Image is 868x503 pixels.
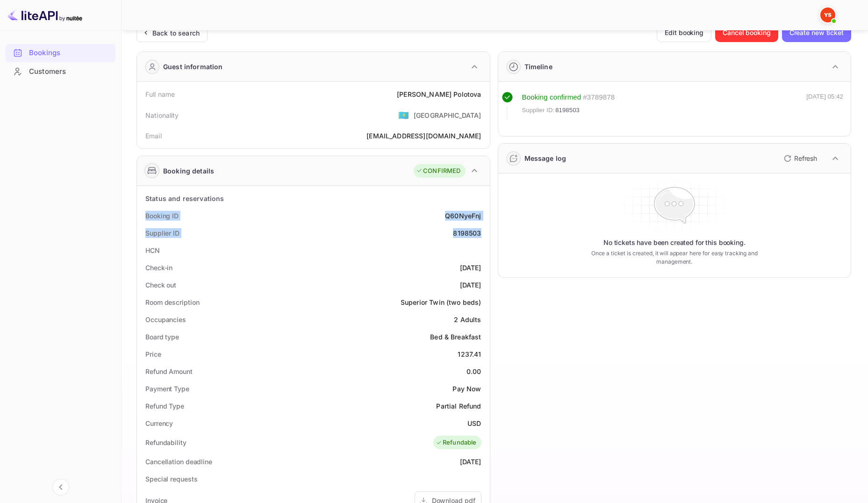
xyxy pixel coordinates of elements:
[436,438,477,447] div: Refundable
[397,89,481,99] div: [PERSON_NAME] Polotova
[583,92,615,103] div: # 3789878
[657,23,711,42] button: Edit booking
[580,249,769,266] p: Once a ticket is created, it will appear here for easy tracking and management.
[778,151,821,166] button: Refresh
[458,349,481,359] div: 1237.41
[414,110,481,120] div: [GEOGRAPHIC_DATA]
[820,7,835,22] img: Yandex Support
[466,366,481,376] div: 0.00
[452,384,481,394] div: Pay Now
[145,131,162,141] div: Email
[163,62,223,72] div: Guest information
[715,23,778,42] button: Cancel booking
[467,418,481,428] div: USD
[794,153,817,163] p: Refresh
[398,107,409,123] span: United States
[145,366,193,376] div: Refund Amount
[163,166,214,176] div: Booking details
[460,457,481,467] div: [DATE]
[145,280,176,290] div: Check out
[145,474,197,484] div: Special requests
[366,131,481,141] div: [EMAIL_ADDRESS][DOMAIN_NAME]
[145,89,175,99] div: Full name
[145,401,184,411] div: Refund Type
[6,63,115,81] div: Customers
[145,457,212,467] div: Cancellation deadline
[524,62,552,72] div: Timeline
[145,297,199,307] div: Room description
[6,44,115,61] a: Bookings
[454,315,481,324] div: 2 Adults
[603,238,746,247] p: No tickets have been created for this booking.
[460,263,481,273] div: [DATE]
[806,92,843,119] div: [DATE] 05:42
[145,418,173,428] div: Currency
[524,153,567,163] div: Message log
[436,401,481,411] div: Partial Refund
[445,211,481,221] div: Q60NyeFnj
[460,280,481,290] div: [DATE]
[145,194,224,203] div: Status and reservations
[6,44,115,62] div: Bookings
[29,66,111,77] div: Customers
[145,438,187,447] div: Refundability
[145,245,160,255] div: HCN
[453,228,481,238] div: 8198503
[555,106,580,115] span: 8198503
[145,349,161,359] div: Price
[145,110,179,120] div: Nationality
[145,332,179,342] div: Board type
[29,48,111,58] div: Bookings
[401,297,481,307] div: Superior Twin (two beds)
[6,63,115,80] a: Customers
[7,7,82,22] img: LiteAPI logo
[522,106,555,115] span: Supplier ID:
[782,23,851,42] button: Create new ticket
[145,211,179,221] div: Booking ID
[522,92,581,103] div: Booking confirmed
[145,228,179,238] div: Supplier ID
[52,479,69,496] button: Collapse navigation
[430,332,481,342] div: Bed & Breakfast
[145,384,189,394] div: Payment Type
[145,263,172,273] div: Check-in
[152,28,200,38] div: Back to search
[145,315,186,324] div: Occupancies
[416,166,460,176] div: CONFIRMED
